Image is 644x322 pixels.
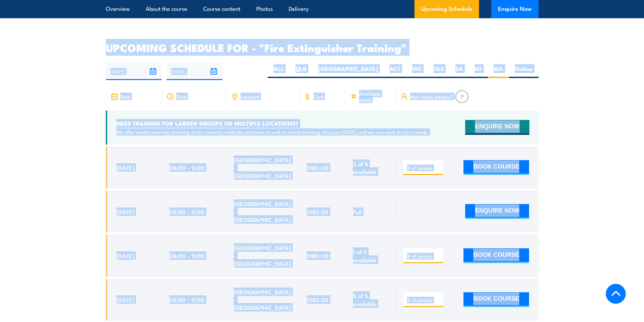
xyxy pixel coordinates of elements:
[353,248,388,264] span: 1 of 5 available
[465,120,529,135] button: ENQUIRE NOW
[307,164,329,171] span: $180.00
[509,65,539,78] label: Online
[290,65,312,78] label: QLD
[167,63,222,80] input: To date
[407,253,441,259] input: # of people
[307,296,329,303] span: $180.00
[313,94,324,99] span: Cost
[465,204,529,219] button: ENQUIRE NOW
[353,208,362,216] span: Full
[169,208,205,216] span: 08:00 - 11:00
[469,65,488,78] label: NT
[234,288,292,312] span: [GEOGRAPHIC_DATA] - [GEOGRAPHIC_DATA]
[234,156,292,179] span: [GEOGRAPHIC_DATA] - [GEOGRAPHIC_DATA]
[169,252,205,259] span: 08:00 - 11:00
[450,65,469,78] label: SA
[307,252,329,259] span: $180.00
[116,252,134,259] span: [DATE]
[240,94,260,99] span: Location
[312,65,384,78] label: [GEOGRAPHIC_DATA]
[410,94,453,99] span: How many people?
[116,296,134,303] span: [DATE]
[116,129,429,135] p: We offer onsite training, training at our centres, multisite solutions as well as online training...
[234,200,292,223] span: [GEOGRAPHIC_DATA] - [GEOGRAPHIC_DATA]
[234,244,292,267] span: [GEOGRAPHIC_DATA] - [GEOGRAPHIC_DATA]
[463,292,529,307] button: BOOK COURSE
[353,292,388,307] span: 5 of 5 available
[116,208,134,216] span: [DATE]
[116,120,429,127] h4: NEED TRAINING FOR LARGER GROUPS OR MULTIPLE LOCATIONS?
[407,165,441,171] input: # of people
[359,91,391,102] span: Available spots
[307,208,329,216] span: $180.00
[384,65,406,78] label: ACT
[116,164,134,171] span: [DATE]
[353,160,388,176] span: 3 of 5 available
[268,65,290,78] label: ALL
[120,94,130,99] span: Date
[106,63,162,80] input: From date
[406,65,428,78] label: VIC
[176,94,187,99] span: Time
[463,160,529,175] button: BOOK COURSE
[463,248,529,263] button: BOOK COURSE
[106,43,539,52] h2: UPCOMING SCHEDULE FOR - "Fire Extinguisher Training"
[169,164,205,171] span: 08:00 - 11:00
[407,297,441,303] input: # of people
[169,296,205,303] span: 08:00 - 11:00
[428,65,450,78] label: TAS
[488,65,509,78] label: WA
